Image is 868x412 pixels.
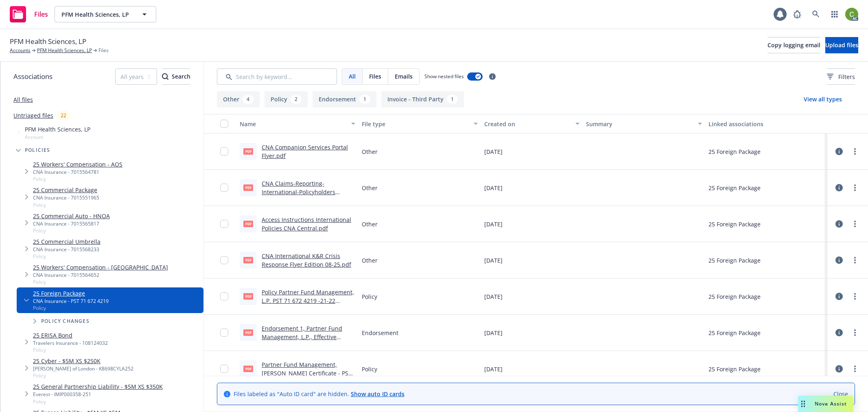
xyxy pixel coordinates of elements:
a: more [850,183,860,193]
span: Policy [33,202,99,208]
span: Upload files [825,41,858,49]
a: CNA International K&R Crisis Response Flyer Edition 08-25.pdf [262,252,351,268]
button: Endorsement [313,91,376,107]
a: 25 ERISA Bond [33,331,108,340]
button: Upload files [825,37,858,53]
div: [PERSON_NAME] of London - K8698CYLA252 [33,365,133,372]
button: Summary [583,114,705,134]
span: Policy [33,346,108,353]
span: pdf [243,366,253,372]
div: Name [240,120,346,128]
a: 25 Commercial Package [33,186,99,194]
span: Emails [395,72,413,81]
a: CNA Claims-Reporting-International-Policyholders Flyer.pdf [262,180,335,204]
div: 25 Foreign Package [708,292,761,301]
div: 25 Foreign Package [708,365,761,373]
span: Copy logging email [767,41,820,49]
div: File type [362,120,468,128]
input: Toggle Row Selected [220,184,228,192]
span: All [349,72,356,81]
span: [DATE] [484,365,503,373]
span: Policy [33,398,163,405]
input: Toggle Row Selected [220,220,228,228]
button: Filters [827,68,855,85]
div: CNA Insurance - 7015564652 [33,272,168,278]
button: Nova Assist [798,396,853,412]
span: Files [34,11,48,18]
span: Files [369,72,381,81]
div: CNA Insurance - 7015564781 [33,169,122,175]
span: Policy [33,253,101,260]
div: 25 Foreign Package [708,256,761,265]
span: Policy [33,278,168,285]
div: Drag to move [798,396,808,412]
div: 1 [447,95,458,104]
a: more [850,219,860,229]
div: 25 Foreign Package [708,329,761,337]
div: Created on [484,120,571,128]
a: Switch app [826,6,843,22]
span: Policy [33,372,133,379]
span: Files [98,47,109,54]
span: Account [25,134,90,140]
a: Close [833,390,848,398]
button: Linked associations [705,114,827,134]
div: Travelers Insurance - 108124032 [33,340,108,346]
button: Copy logging email [767,37,820,53]
a: All files [13,96,33,103]
button: Name [236,114,359,134]
a: more [850,147,860,156]
svg: Search [162,73,168,80]
div: 25 Foreign Package [708,184,761,192]
a: 25 Cyber - $5M XS $250K [33,357,133,365]
button: Policy [265,91,308,107]
span: pdf [243,148,253,154]
button: Invoice - Third Party [381,91,464,107]
a: more [850,291,860,301]
a: more [850,364,860,374]
a: Partner Fund Management, [PERSON_NAME] Certificate - PST 71 672 4219.pdf [262,361,352,386]
div: CNA Insurance - 7015568233 [33,246,101,253]
a: Untriaged files [13,111,53,120]
span: Filters [838,72,855,81]
input: Toggle Row Selected [220,292,228,300]
span: Policy changes [41,319,90,324]
span: [DATE] [484,184,503,192]
a: Show auto ID cards [351,390,404,398]
span: Policy [362,365,377,373]
div: Linked associations [708,120,824,128]
input: Toggle Row Selected [220,329,228,337]
button: SearchSearch [162,68,190,85]
span: Files labeled as "Auto ID card" are hidden. [234,390,404,398]
a: Accounts [10,47,31,54]
span: Filters [827,72,855,81]
span: pdf [243,257,253,263]
span: pdf [243,221,253,227]
a: 25 Workers' Compensation - AOS [33,160,122,169]
div: CNA Insurance - 7015565817 [33,220,110,227]
span: PFM Health Sciences, LP [61,10,132,19]
span: [DATE] [484,292,503,301]
span: Endorsement [362,329,398,337]
span: Other [362,147,378,156]
span: [DATE] [484,329,503,337]
span: pdf [243,184,253,191]
a: more [850,255,860,265]
a: PFM Health Sciences, LP [37,47,92,54]
span: Show nested files [424,73,464,80]
button: View all types [791,91,855,107]
div: 1 [359,95,370,104]
span: pdf [243,293,253,299]
a: Endorsement 1, Partner Fund Management, L.P., Effective [DATE].pdf [262,324,342,349]
span: Policy [33,305,109,311]
span: Nova Assist [815,400,847,407]
span: Policy [362,292,377,301]
span: Policy [33,227,110,234]
div: 25 Foreign Package [708,147,761,156]
div: Search [162,69,190,84]
button: Created on [481,114,583,134]
span: Other [362,184,378,192]
button: Other [217,91,260,107]
span: Other [362,256,378,265]
span: PFM Health Sciences, LP [25,125,90,134]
